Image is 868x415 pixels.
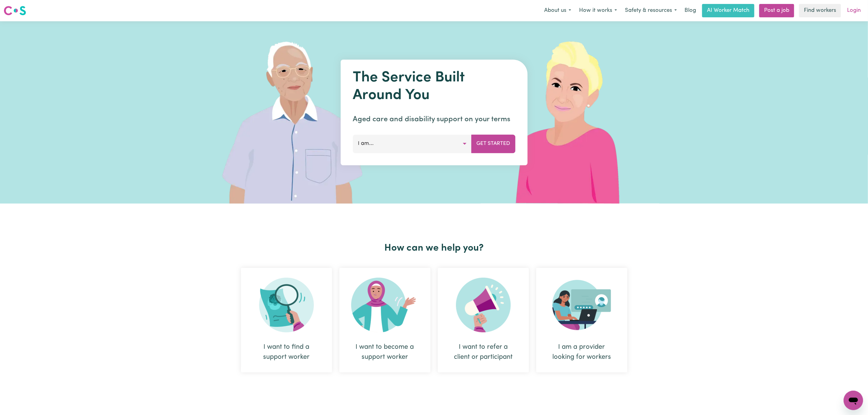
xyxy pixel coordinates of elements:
[438,268,529,372] div: I want to refer a client or participant
[456,278,511,332] img: Refer
[552,278,611,332] img: Provider
[844,391,863,410] iframe: Button to launch messaging window, conversation in progress
[471,135,515,153] button: Get Started
[536,268,627,372] div: I am a provider looking for workers
[551,342,613,362] div: I am a provider looking for workers
[4,4,26,18] a: Careseekers logo
[351,278,419,332] img: Become Worker
[575,4,621,17] button: How it works
[4,5,26,16] img: Careseekers logo
[799,4,841,17] a: Find workers
[259,278,314,332] img: Search
[353,135,472,153] button: I am...
[237,242,631,254] h2: How can we help you?
[702,4,754,17] a: AI Worker Match
[353,114,515,125] p: Aged care and disability support on your terms
[256,342,317,362] div: I want to find a support worker
[540,4,575,17] button: About us
[681,4,700,17] a: Blog
[353,69,515,104] h1: The Service Built Around You
[354,342,416,362] div: I want to become a support worker
[621,4,681,17] button: Safety & resources
[241,268,332,372] div: I want to find a support worker
[339,268,431,372] div: I want to become a support worker
[843,4,864,17] a: Login
[452,342,514,362] div: I want to refer a client or participant
[759,4,794,17] a: Post a job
